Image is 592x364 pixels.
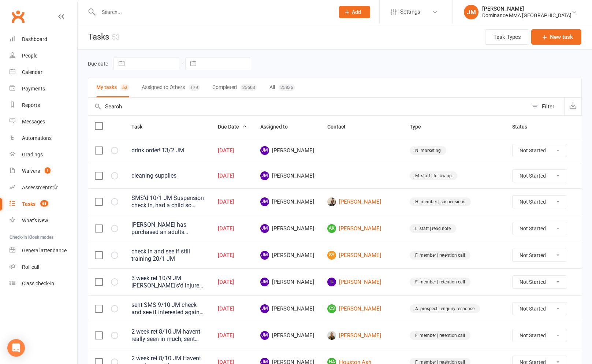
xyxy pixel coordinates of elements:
span: JM [260,146,269,155]
span: CS [327,304,336,313]
a: Gradings [10,146,77,163]
a: Tasks 68 [10,196,77,212]
a: What's New [10,212,77,229]
span: Add [352,9,361,15]
div: [DATE] [218,279,247,285]
span: Assigned to [260,124,296,130]
div: [DATE] [218,306,247,312]
div: Assessments [22,185,58,190]
button: My tasks53 [96,78,129,97]
span: JM [260,171,269,180]
div: N. marketing [410,146,446,155]
a: [PERSON_NAME] [327,331,396,340]
div: Waivers [22,168,40,174]
a: IL[PERSON_NAME] [327,278,396,286]
button: Contact [327,122,354,131]
div: cleaning supplies [131,172,205,179]
div: 53 [112,33,120,41]
div: M. staff | follow up [410,171,457,180]
button: Status [512,122,535,131]
span: Contact [327,124,354,130]
a: Roll call [10,259,77,275]
div: 25835 [279,84,295,91]
a: AK[PERSON_NAME] [327,224,396,233]
span: JM [260,251,269,260]
img: Aaron Basger [327,197,336,206]
span: [PERSON_NAME] [260,251,314,260]
a: SY[PERSON_NAME] [327,251,396,260]
a: Class kiosk mode [10,275,77,292]
div: Dominance MMA [GEOGRAPHIC_DATA] [482,12,571,19]
div: 3 week ret 10/9 JM [PERSON_NAME]'s'd injured [MEDICAL_DATA] 2 week ret 5/9 JM. SMS'd 1 week ret 2... [131,275,205,289]
div: People [22,53,37,59]
span: 1 [45,167,51,174]
span: JM [260,331,269,340]
div: [DATE] [218,333,247,339]
div: Class check-in [22,281,54,286]
h1: Tasks [78,24,120,49]
div: drink order! 13/2 JM [131,147,205,154]
div: Calendar [22,69,42,75]
span: JM [260,197,269,206]
div: check in and see if still training 20/1 JM [131,248,205,263]
span: AK [327,224,336,233]
span: Type [410,124,429,130]
span: [PERSON_NAME] [260,331,314,340]
a: Assessments [10,179,77,196]
div: 53 [120,84,129,91]
div: Reports [22,102,40,108]
div: Roll call [22,264,39,270]
div: [PERSON_NAME] has purchased an adults rashguard for Aiden but it didnt fit. She returned it but i... [131,221,205,236]
button: Task Types [485,29,529,45]
div: 25603 [241,84,257,91]
a: [PERSON_NAME] [327,197,396,206]
button: Filter [528,98,564,115]
img: James Collyer [327,331,336,340]
div: Gradings [22,152,43,157]
button: Add [339,6,370,18]
div: F. member | retention call [410,251,470,260]
div: sent SMS 9/10 JM check and see if interested again 4/8 JM [131,301,205,316]
div: SMS'd 10/1 JM Suspension check in, had a child so check when he will be back [DATE] [131,194,205,209]
span: [PERSON_NAME] [260,224,314,233]
div: JM [464,5,479,19]
label: Due date [88,61,108,67]
button: Task [131,122,150,131]
div: 179 [189,84,200,91]
span: JM [260,304,269,313]
a: Calendar [10,64,77,81]
a: Waivers 1 [10,163,77,179]
div: [DATE] [218,252,247,259]
span: [PERSON_NAME] [260,146,314,155]
div: [PERSON_NAME] [482,5,571,12]
a: Clubworx [9,7,27,26]
input: Search [88,98,528,115]
div: General attendance [22,248,67,253]
a: Payments [10,81,77,97]
a: Reports [10,97,77,114]
div: Dashboard [22,36,47,42]
span: Settings [400,4,420,20]
div: [DATE] [218,226,247,232]
a: People [10,48,77,64]
div: Messages [22,119,45,125]
span: [PERSON_NAME] [260,304,314,313]
span: [PERSON_NAME] [260,197,314,206]
span: IL [327,278,336,286]
button: Assigned to Others179 [142,78,200,97]
button: Type [410,122,429,131]
div: Payments [22,86,45,92]
input: Search... [96,7,329,17]
div: Open Intercom Messenger [7,339,25,357]
span: JM [260,278,269,286]
a: Automations [10,130,77,146]
button: All25835 [269,78,295,97]
a: Dashboard [10,31,77,48]
div: F. member | retention call [410,278,470,286]
div: [DATE] [218,173,247,179]
div: What's New [22,218,48,223]
span: SY [327,251,336,260]
div: Filter [542,102,554,111]
a: CS[PERSON_NAME] [327,304,396,313]
span: [PERSON_NAME] [260,171,314,180]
